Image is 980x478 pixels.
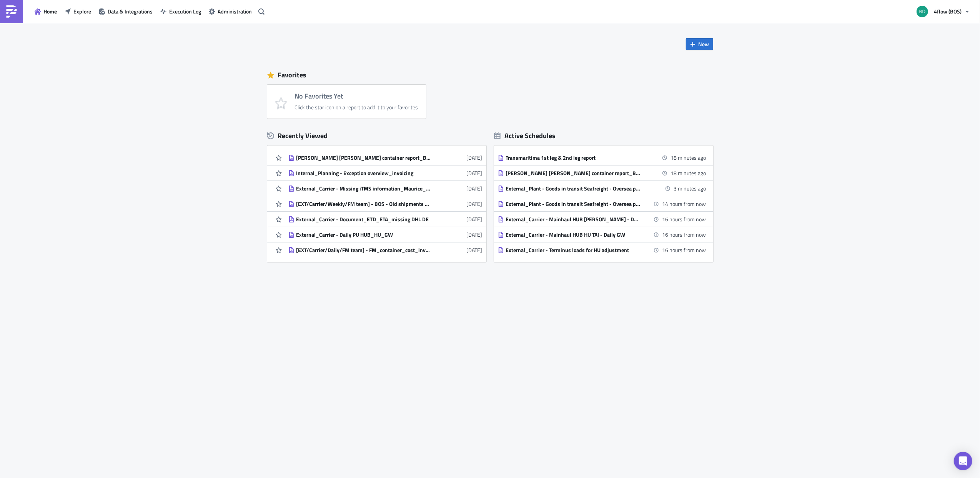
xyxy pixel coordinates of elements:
time: 2025-09-08 16:00 [671,169,706,177]
a: [PERSON_NAME] [PERSON_NAME] container report_BOS IRA18 minutes ago [498,165,706,181]
span: 4flow (BOS) [934,7,962,15]
a: [EXT/Carrier/Weekly/FM team] - BOS - Old shipments with no billing run[DATE] [288,196,483,211]
a: Transmaritima 1st leg & 2nd leg report18 minutes ago [498,150,706,165]
a: External_Plant - Goods in transit Seafreight - Oversea plants14 hours from now [498,196,706,211]
a: [PERSON_NAME] [PERSON_NAME] container report_BOS IRA[DATE] [288,150,483,165]
time: 2025-09-08 16:00 [671,154,706,162]
button: Explore [61,5,95,17]
time: 2025-07-09T13:16:20Z [467,246,483,254]
div: Transmaritima 1st leg & 2nd leg report [506,154,641,161]
div: [PERSON_NAME] [PERSON_NAME] container report_BOS IRA [506,170,641,177]
img: Avatar [916,5,929,18]
span: Explore [73,7,91,15]
button: 4flow (BOS) [912,3,974,20]
div: Active Schedules [494,131,556,140]
div: Internal_Planning - Exception overview_invoicing [296,170,431,177]
time: 2025-07-31T08:20:02Z [467,200,483,208]
a: [EXT/Carrier/Daily/FM team] - FM_container_cost_invoicing_DSV_daily[DATE] [288,242,483,257]
div: [PERSON_NAME] [PERSON_NAME] container report_BOS IRA [296,154,431,161]
div: External_Carrier - Mainhaul HUB HU TAI - Daily GW [506,231,641,238]
time: 2025-08-04T06:39:49Z [467,154,483,162]
div: External_Carrier - Mainhaul HUB [PERSON_NAME] - Daily GW [506,216,641,223]
button: Data & Integrations [95,5,156,17]
button: Home [31,5,61,17]
a: External_Carrier - Terminus loads for HU adjustment16 hours from now [498,242,706,257]
span: Home [43,7,57,15]
time: 2025-08-01T12:58:01Z [467,169,483,177]
div: [EXT/Carrier/Weekly/FM team] - BOS - Old shipments with no billing run [296,201,431,207]
a: External_Carrier - Missing iTMS information_Maurice_import shipments[DATE] [288,181,483,196]
span: Administration [218,7,252,15]
h4: No Favorites Yet [295,92,418,100]
span: New [699,40,709,48]
button: New [686,38,713,50]
time: 2025-08-01T12:40:18Z [467,184,483,192]
div: External_Carrier - Missing iTMS information_Maurice_import shipments [296,185,431,192]
a: Internal_Planning - Exception overview_invoicing[DATE] [288,165,483,181]
time: 2025-07-24T07:07:37Z [467,231,483,239]
a: External_Carrier - Daily PU HUB_HU_GW[DATE] [288,227,483,242]
img: PushMetrics [5,5,18,18]
time: 2025-07-29T07:58:12Z [467,215,483,223]
div: External_Carrier - Document_ETD_ETA_missing DHL DE [296,216,431,223]
div: Favorites [267,69,713,81]
div: [EXT/Carrier/Daily/FM team] - FM_container_cost_invoicing_DSV_daily [296,247,431,254]
div: Click the star icon on a report to add it to your favorites [295,104,418,111]
time: 2025-09-09 07:30 [662,215,706,223]
div: External_Carrier - Daily PU HUB_HU_GW [296,231,431,238]
span: Data & Integrations [108,7,153,15]
a: External_Carrier - Document_ETD_ETA_missing DHL DE[DATE] [288,212,483,227]
a: External_Carrier - Mainhaul HUB [PERSON_NAME] - Daily GW16 hours from now [498,212,706,227]
div: External_Carrier - Terminus loads for HU adjustment [506,247,641,254]
div: Open Intercom Messenger [954,452,972,470]
time: 2025-09-09 07:45 [662,246,706,254]
div: External_Plant - Goods in transit Seafreight - Oversea plants [506,201,641,207]
time: 2025-09-08 16:15 [674,184,706,192]
a: External_Carrier - Mainhaul HUB HU TAI - Daily GW16 hours from now [498,227,706,242]
span: Execution Log [169,7,201,15]
time: 2025-09-09 07:30 [662,231,706,239]
time: 2025-09-09 06:00 [662,200,706,208]
button: Administration [205,5,256,17]
button: Execution Log [156,5,205,17]
a: External_Plant - Goods in transit Seafreight - Oversea plants_IRA3 minutes ago [498,181,706,196]
div: Recently Viewed [267,130,486,142]
div: External_Plant - Goods in transit Seafreight - Oversea plants_IRA [506,185,641,192]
